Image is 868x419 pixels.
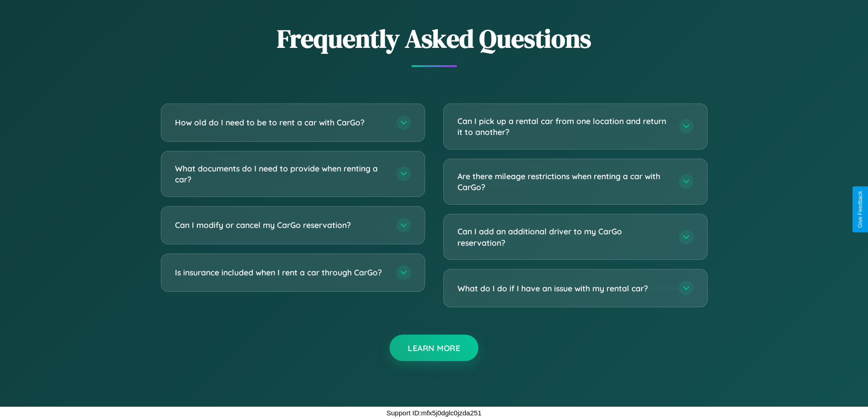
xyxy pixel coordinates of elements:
h3: Are there mileage restrictions when renting a car with CarGo? [457,171,670,193]
h2: Frequently Asked Questions [161,21,708,56]
h3: Can I add an additional driver to my CarGo reservation? [457,226,670,248]
div: Give Feedback [857,191,863,228]
h3: Is insurance included when I rent a car through CarGo? [175,267,387,278]
h3: Can I modify or cancel my CarGo reservation? [175,219,387,231]
h3: What do I do if I have an issue with my rental car? [457,283,670,294]
p: Support ID: mfx5j0dglc0jzda251 [386,407,481,419]
h3: How old do I need to be to rent a car with CarGo? [175,117,387,128]
button: Learn More [390,335,478,361]
h3: Can I pick up a rental car from one location and return it to another? [457,115,670,138]
h3: What documents do I need to provide when renting a car? [175,163,387,185]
